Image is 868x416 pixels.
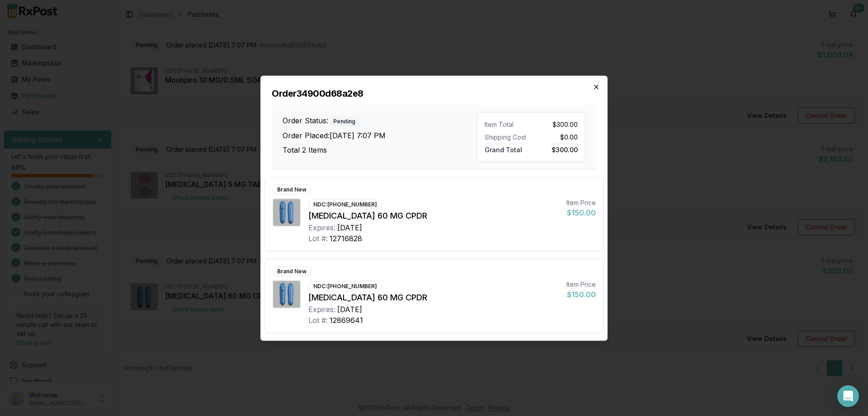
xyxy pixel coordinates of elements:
div: Shipping Cost [485,132,528,141]
div: Pending [328,117,360,126]
div: [DATE] [337,304,362,314]
div: NDC: [PHONE_NUMBER] [308,281,382,291]
div: 12869641 [330,314,363,325]
div: NDC: [PHONE_NUMBER] [308,199,382,209]
div: Expires: [308,222,335,233]
h3: Total 2 Items [283,145,477,155]
span: Grand Total [485,143,522,153]
div: $150.00 [566,207,596,218]
div: $0.00 [535,132,578,141]
span: $300.00 [552,143,578,153]
div: Brand New [272,184,311,194]
img: Dexilant 60 MG CPDR [273,280,300,308]
div: Item Total [485,120,528,129]
div: Item Price [566,280,596,289]
div: $150.00 [566,289,596,299]
img: Dexilant 60 MG CPDR [273,199,300,226]
div: [DATE] [337,222,362,233]
div: Expires: [308,304,335,314]
div: 12716828 [330,233,362,243]
div: [MEDICAL_DATA] 60 MG CPDR [308,291,559,304]
div: Brand New [272,266,311,276]
h2: Order 34900d68a2e8 [272,87,596,99]
div: [MEDICAL_DATA] 60 MG CPDR [308,209,559,222]
span: $300.00 [552,120,578,129]
h3: Order Placed: [DATE] 7:07 PM [283,130,477,141]
div: Lot #: [308,233,328,243]
h3: Order Status: [283,115,477,126]
div: Lot #: [308,314,328,325]
div: Item Price [566,198,596,207]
